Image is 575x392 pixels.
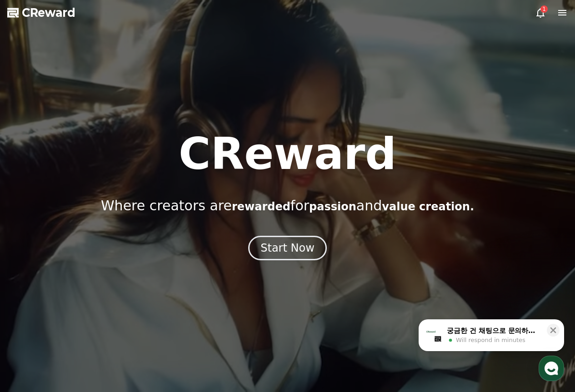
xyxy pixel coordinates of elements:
[535,7,546,18] a: 1
[382,200,474,213] span: value creation.
[260,241,315,255] div: Start Now
[7,5,75,20] a: CReward
[248,236,327,260] button: Start Now
[248,245,327,253] a: Start Now
[60,288,117,311] a: Messages
[232,200,290,213] span: rewarded
[540,5,548,13] div: 1
[22,5,75,20] span: CReward
[309,200,356,213] span: passion
[101,198,474,214] p: Where creators are for and
[179,132,396,176] h1: CReward
[135,302,157,309] span: Settings
[23,302,39,309] span: Home
[3,288,60,311] a: Home
[75,302,102,309] span: Messages
[117,288,175,311] a: Settings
